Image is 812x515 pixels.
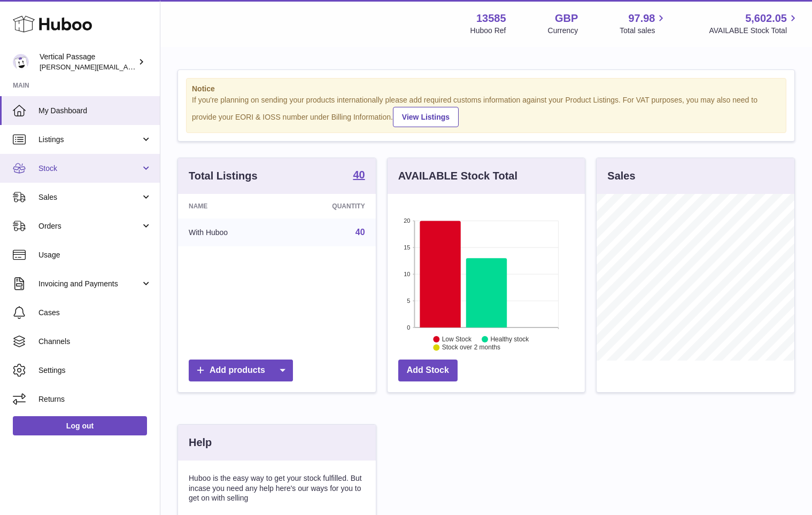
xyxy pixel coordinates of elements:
[189,435,212,450] h3: Help
[393,107,459,127] a: View Listings
[555,11,578,26] strong: GBP
[620,11,667,36] a: 97.98 Total sales
[192,95,780,127] div: If you're planning on sending your products internationally please add required customs informati...
[404,217,410,224] text: 20
[38,279,141,289] span: Invoicing and Payments
[353,169,365,180] strong: 40
[353,169,365,182] a: 40
[38,163,141,174] span: Stock
[620,26,667,36] span: Total sales
[13,54,29,70] img: ryan@verticalpassage.com
[189,169,258,183] h3: Total Listings
[470,26,506,36] div: Huboo Ref
[355,228,365,237] a: 40
[13,416,147,435] a: Log out
[40,63,214,71] span: [PERSON_NAME][EMAIL_ADDRESS][DOMAIN_NAME]
[476,11,506,26] strong: 13585
[178,194,282,219] th: Name
[398,169,517,183] h3: AVAILABLE Stock Total
[745,11,787,26] span: 5,602.05
[38,221,141,231] span: Orders
[442,344,500,352] text: Stock over 2 months
[40,52,136,72] div: Vertical Passage
[38,192,141,202] span: Sales
[192,84,780,94] strong: Notice
[407,324,410,331] text: 0
[38,365,152,376] span: Settings
[628,11,655,26] span: 97.98
[38,308,152,318] span: Cases
[607,169,635,183] h3: Sales
[38,337,152,347] span: Channels
[38,394,152,404] span: Returns
[709,11,799,36] a: 5,602.05 AVAILABLE Stock Total
[178,219,282,246] td: With Huboo
[490,335,529,343] text: Healthy stock
[189,360,293,381] a: Add products
[442,335,472,343] text: Low Stock
[407,298,410,304] text: 5
[38,135,141,145] span: Listings
[709,26,799,36] span: AVAILABLE Stock Total
[398,360,458,381] a: Add Stock
[404,271,410,277] text: 10
[548,26,578,36] div: Currency
[38,250,152,260] span: Usage
[38,106,152,116] span: My Dashboard
[189,473,365,504] p: Huboo is the easy way to get your stock fulfilled. But incase you need any help here's our ways f...
[404,244,410,251] text: 15
[282,194,376,219] th: Quantity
